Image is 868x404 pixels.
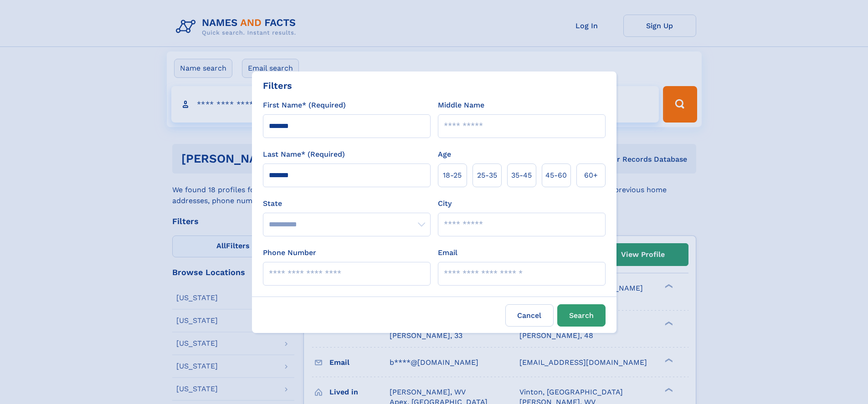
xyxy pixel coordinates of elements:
[263,100,346,111] label: First Name* (Required)
[443,170,462,181] span: 18‑25
[438,198,452,209] label: City
[263,149,345,160] label: Last Name* (Required)
[263,247,316,258] label: Phone Number
[557,304,606,327] button: Search
[263,79,292,92] div: Filters
[477,170,497,181] span: 25‑35
[263,198,431,209] label: State
[545,170,567,181] span: 45‑60
[438,149,451,160] label: Age
[505,304,554,327] label: Cancel
[584,170,598,181] span: 60+
[511,170,532,181] span: 35‑45
[438,247,457,258] label: Email
[438,100,484,111] label: Middle Name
